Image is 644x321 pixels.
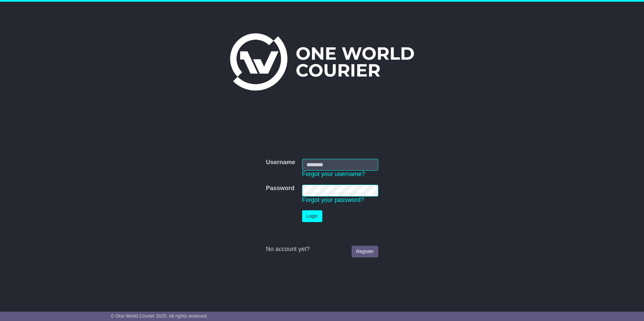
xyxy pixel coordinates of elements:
img: One World [230,33,414,91]
label: Password [266,185,294,192]
a: Forgot your password? [302,197,364,203]
a: Register [352,246,378,257]
a: Forgot your username? [302,171,365,177]
div: No account yet? [266,246,378,253]
button: Login [302,210,322,222]
span: © One World Courier 2025. All rights reserved. [111,313,208,319]
label: Username [266,159,295,166]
